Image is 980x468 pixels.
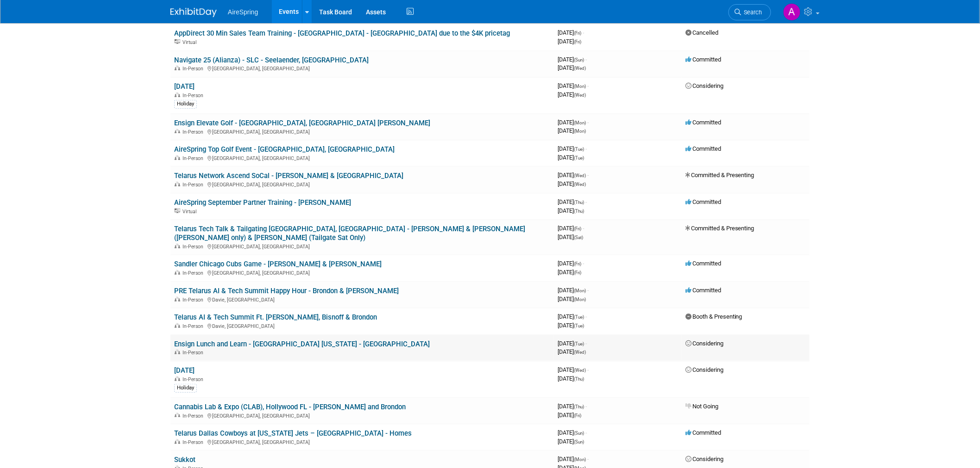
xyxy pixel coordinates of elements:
a: Telarus Tech Talk & Tailgating [GEOGRAPHIC_DATA], [GEOGRAPHIC_DATA] - [PERSON_NAME] & [PERSON_NAM... [174,225,525,242]
div: [GEOGRAPHIC_DATA], [GEOGRAPHIC_DATA] [174,128,550,135]
a: Telarus Dallas Cowboys at [US_STATE] Jets – [GEOGRAPHIC_DATA] - Homes [174,429,412,437]
a: Search [729,4,771,20]
span: (Mon) [574,457,586,462]
div: [GEOGRAPHIC_DATA], [GEOGRAPHIC_DATA] [174,438,550,445]
span: - [585,198,587,205]
span: - [583,29,584,36]
img: Virtual Event [175,39,180,44]
span: - [585,56,587,63]
span: In-Person [182,350,206,356]
span: (Mon) [574,84,586,89]
span: [DATE] [558,198,587,205]
span: (Sun) [574,439,584,444]
div: [GEOGRAPHIC_DATA], [GEOGRAPHIC_DATA] [174,412,550,419]
span: AireSpring [228,8,258,16]
span: [DATE] [558,119,589,126]
a: [DATE] [174,366,195,375]
span: Committed [685,198,721,205]
a: Navigate 25 (Alianza) - SLC - Seelaender, [GEOGRAPHIC_DATA] [174,56,369,64]
span: - [587,366,589,373]
span: Cancelled [685,29,718,36]
span: (Mon) [574,129,586,134]
img: In-Person Event [175,66,180,70]
span: (Wed) [574,173,586,178]
a: AppDirect 30 Min Sales Team Training - [GEOGRAPHIC_DATA] - [GEOGRAPHIC_DATA] due to the $4K pricetag [174,29,510,37]
span: [DATE] [558,296,586,302]
span: (Wed) [574,92,586,98]
span: Considering [685,366,723,373]
span: Committed [685,145,721,152]
span: In-Person [182,439,206,445]
span: In-Person [182,413,206,419]
img: In-Person Event [175,129,180,134]
span: (Mon) [574,120,586,125]
div: [GEOGRAPHIC_DATA], [GEOGRAPHIC_DATA] [174,180,550,188]
span: [DATE] [558,269,581,276]
a: Telarus Network Ascend SoCal - [PERSON_NAME] & [GEOGRAPHIC_DATA] [174,172,403,180]
span: In-Person [182,92,206,99]
span: (Sat) [574,235,583,240]
span: Virtual [182,209,199,215]
span: [DATE] [558,322,584,329]
span: [DATE] [558,172,589,179]
div: Davie, [GEOGRAPHIC_DATA] [174,322,550,329]
span: (Fri) [574,39,581,44]
span: [DATE] [558,287,589,294]
span: - [583,260,584,267]
a: AireSpring September Partner Training - [PERSON_NAME] [174,198,351,207]
span: (Thu) [574,200,584,205]
span: - [585,313,587,320]
span: [DATE] [558,29,584,36]
span: In-Person [182,244,206,250]
span: (Wed) [574,350,586,355]
a: AireSpring Top Golf Event - [GEOGRAPHIC_DATA], [GEOGRAPHIC_DATA] [174,145,395,154]
span: Committed [685,119,721,126]
span: Not Going [685,403,718,410]
span: - [585,145,587,152]
span: (Thu) [574,404,584,409]
span: Committed & Presenting [685,225,754,232]
img: In-Person Event [175,270,180,275]
span: [DATE] [558,91,586,98]
span: (Wed) [574,182,586,187]
span: (Wed) [574,368,586,373]
a: Ensign Elevate Golf - [GEOGRAPHIC_DATA], [GEOGRAPHIC_DATA] [PERSON_NAME] [174,119,430,127]
span: Considering [685,340,723,347]
span: [DATE] [558,340,587,347]
span: Committed [685,287,721,294]
span: In-Person [182,323,206,329]
span: [DATE] [558,438,584,445]
span: - [585,429,587,436]
span: (Fri) [574,31,581,36]
img: In-Person Event [175,182,180,186]
span: [DATE] [558,366,589,373]
span: Committed [685,260,721,267]
span: [DATE] [558,38,581,45]
span: [DATE] [558,154,584,161]
span: (Fri) [574,270,581,275]
img: Aila Ortiaga [783,3,801,21]
span: - [587,82,589,89]
span: Committed [685,56,721,63]
div: [GEOGRAPHIC_DATA], [GEOGRAPHIC_DATA] [174,242,550,250]
span: (Wed) [574,66,586,71]
span: - [587,287,589,294]
div: Davie, [GEOGRAPHIC_DATA] [174,296,550,303]
img: In-Person Event [175,323,180,328]
span: [DATE] [558,260,584,267]
span: [DATE] [558,234,583,240]
span: [DATE] [558,403,587,410]
a: Telarus AI & Tech Summit Ft. [PERSON_NAME], Bisnoff & Brondon [174,313,377,321]
span: (Tue) [574,341,584,346]
img: In-Person Event [175,350,180,354]
img: In-Person Event [175,439,180,444]
span: - [587,119,589,126]
span: In-Person [182,66,206,72]
span: [DATE] [558,412,581,419]
span: [DATE] [558,64,586,71]
span: (Tue) [574,155,584,160]
span: [DATE] [558,56,587,63]
span: In-Person [182,297,206,303]
img: In-Person Event [175,297,180,302]
div: Holiday [174,384,197,392]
